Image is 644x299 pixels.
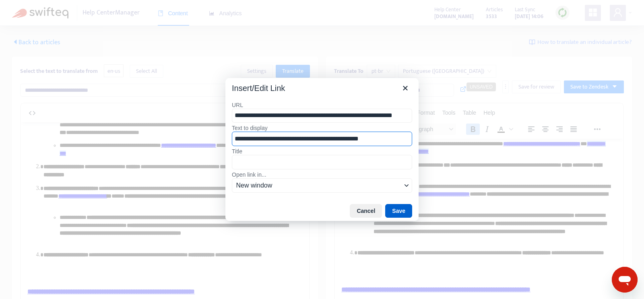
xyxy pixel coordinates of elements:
[398,81,412,95] button: Close
[612,267,638,293] iframe: Button to launch messaging window
[232,178,412,193] button: Open link in...
[232,171,412,178] label: Open link in...
[232,101,412,109] label: URL
[350,204,382,218] button: Cancel
[236,181,402,190] span: New window
[232,124,412,132] label: Text to display
[232,148,412,155] label: Title
[232,83,285,93] div: Insert/Edit Link
[385,204,412,218] button: Save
